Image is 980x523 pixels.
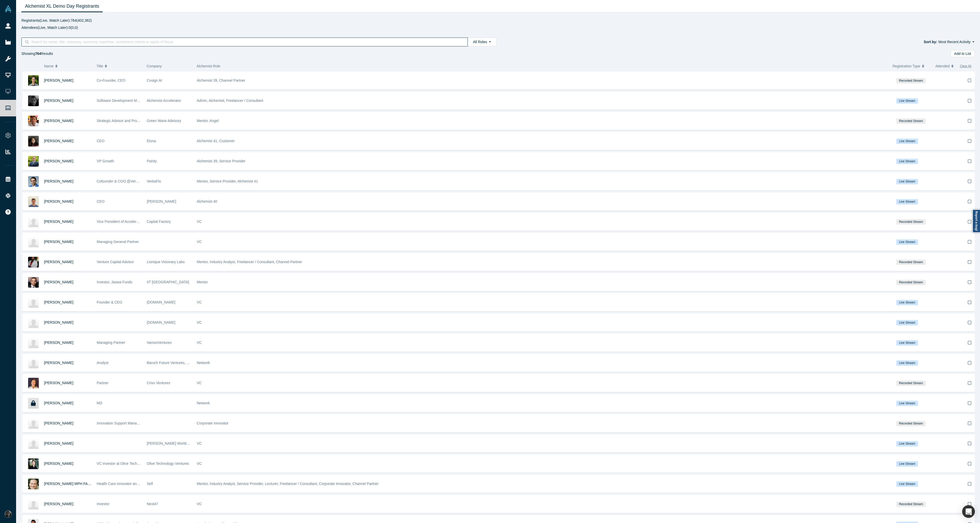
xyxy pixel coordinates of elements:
img: Franco Ciaffone's Profile Image [28,196,39,207]
span: Green Wave Advisory [147,119,181,123]
img: Henry Tantum's Profile Image [28,499,39,509]
span: [PERSON_NAME] [44,99,73,103]
span: Alchemist 41, Customer [197,139,235,143]
button: Bookmark [962,253,977,271]
a: [PERSON_NAME] [44,381,73,385]
a: [PERSON_NAME] [44,260,73,264]
strong: Sort by: [924,40,937,44]
span: Live Stream [896,320,918,325]
span: Recorded Stream [896,260,926,265]
img: Jillian Mancaruso's Profile Image [28,358,39,368]
span: Mentor, Angel [197,119,219,123]
span: Live Stream [896,441,918,446]
span: Mentor [197,280,208,284]
span: Olive Technology Ventures [147,461,189,466]
div: Showing [21,50,53,57]
button: Title [96,61,141,71]
span: Live Stream [896,360,918,366]
span: Name [44,61,54,71]
img: Lokesh Naidu's Profile Image [28,297,39,308]
span: VC [197,381,202,385]
span: Live Stream [896,139,918,144]
span: IIT [GEOGRAPHIC_DATA] [147,280,189,284]
button: Bookmark [962,233,977,251]
span: [PERSON_NAME] [44,361,73,365]
button: Bookmark [962,415,977,432]
button: Bookmark [962,92,977,110]
a: Alchemist XL Demo Day Registrants [21,0,103,12]
button: Clear All [960,61,971,71]
a: [PERSON_NAME] [44,461,73,466]
a: [PERSON_NAME] [44,300,73,304]
span: Network [197,401,210,405]
span: Analyst [97,361,108,365]
button: Bookmark [962,173,977,190]
a: [PERSON_NAME] [44,179,73,183]
button: Registration Type [892,61,930,71]
span: Pairity [147,159,157,163]
img: Marcos Gonzalez's Profile Image [28,337,39,348]
span: Alchemist Role [197,64,220,68]
span: Alchemist Accelerator [147,99,181,103]
span: Baruch Future Ventures, LLC [147,361,193,365]
img: Abdulla AlKhenji's Profile Image [28,317,39,328]
a: [PERSON_NAME] [44,78,73,82]
span: VC [197,240,202,244]
span: Cofounder & COO @VerbaFlo [97,179,145,183]
span: Investor, Jaswa Funds [97,280,132,284]
strong: Attendees [21,26,38,30]
span: Live Stream [896,461,918,467]
img: Raj Jaswa's Profile Image [28,277,39,288]
a: [PERSON_NAME] [44,220,73,224]
span: Mentor, Service Provider, Alchemist 41 [197,179,258,183]
a: [PERSON_NAME] [44,159,73,163]
span: Managing General Partner [97,240,139,244]
span: Investor [97,502,109,506]
span: VC [197,340,202,345]
span: VerbaFlo [147,179,161,183]
span: Live Stream [896,179,918,184]
img: Mark Wesson MPH FACHE's Profile Image [28,479,39,489]
span: Crivo Ventures [147,381,170,385]
span: VC [197,441,202,445]
button: Bookmark [962,394,977,412]
button: All Roles [468,38,496,46]
button: Bookmark [962,213,977,230]
span: Recorded Stream [896,280,926,285]
button: Bookmark [962,455,977,472]
img: Radboud Reijn's Profile Image [28,156,39,167]
span: Live Stream [896,239,918,245]
a: [PERSON_NAME] [44,421,73,425]
span: Live Stream [896,481,918,487]
img: VP Singh's Profile Image [28,176,39,187]
button: Bookmark [962,314,977,331]
span: Alchemist 40 [197,199,217,203]
button: Bookmark [962,495,977,513]
span: Network [197,361,210,365]
a: [PERSON_NAME] [44,502,73,506]
a: [PERSON_NAME] [44,199,73,203]
span: Corporate Innovator [197,421,229,425]
span: CEO [97,139,104,143]
span: Recorded Stream [896,219,926,225]
span: Partner [97,381,108,385]
span: Live Stream [896,159,918,164]
a: [PERSON_NAME] [44,139,73,143]
a: [PERSON_NAME] [44,240,73,244]
button: Bookmark [962,354,977,372]
button: Bookmark [962,334,977,351]
button: Bookmark [962,193,977,210]
span: Alchemist 39, Service Provider [197,159,246,163]
span: Live Stream [896,98,918,104]
span: VC [197,502,202,506]
img: Bryan Chambers's Profile Image [28,216,39,227]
